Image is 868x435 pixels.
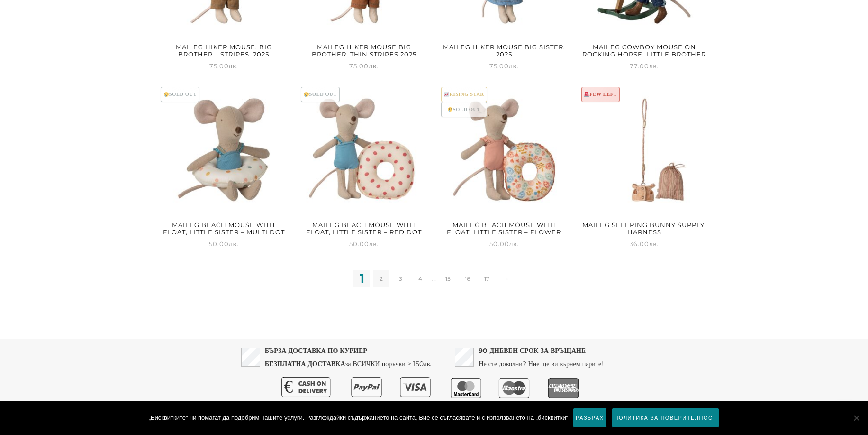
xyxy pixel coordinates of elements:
span: лв. [509,62,519,70]
strong: БЪРЗА ДОСТАВКА ПО КУРИЕР БЕЗПЛАТНА ДОСТАВКА [265,346,367,368]
span: 50.00 [489,240,519,248]
span: лв. [509,240,519,248]
span: … [431,270,437,287]
h2: Maileg Sleeping bunny supply, Harness [579,218,709,239]
span: лв. [229,62,239,70]
span: 75.00 [209,62,239,70]
a: 15 [440,270,456,287]
span: 50.00 [349,240,379,248]
a: 😢SOLD OUTMaileg Beach mouse with float, Little sister – Red dot 50.00лв. [299,85,429,250]
text: € [284,378,293,397]
span: лв. [649,62,659,70]
a: 2 [373,270,389,287]
span: 36.00 [630,240,659,248]
span: No [851,413,861,423]
strong: 90 ДНЕВЕН СРОК ЗА ВРЪЩАНЕ [479,346,586,355]
a: 🚨FEW LEFTMaileg Sleeping bunny supply, Harness 36.00лв. [579,85,709,250]
h2: Maileg Cowboy mouse on rocking horse, Little brother [579,40,709,61]
span: 50.00 [209,240,239,248]
p: Не сте доволни? Ние ще ви върнем парите! [479,344,603,370]
span: лв. [369,62,379,70]
span: 77.00 [630,62,659,70]
a: 📈RISING STAR😢SOLD OUTMaileg Beach mouse with float, Little sister – Flower 50.00лв. [440,85,569,250]
span: лв. [229,240,239,248]
a: 4 [412,270,428,287]
span: 75.00 [349,62,379,70]
h2: Maileg Hiker Mouse Big Sister, 2025 [440,40,569,61]
h2: Maileg Hiker mouse, Big brother – Stripes, 2025 [159,40,289,61]
a: 17 [479,270,495,287]
p: за ВСИЧКИ поръчки > 150лв. [265,344,432,370]
a: 16 [459,270,476,287]
span: „Бисквитките“ ни помагат да подобрим нашите услуги. Разглеждайки съдържанието на сайта, Вие се съ... [149,413,568,423]
a: Политика за поверителност [612,408,720,428]
h2: Maileg Hiker Mouse Big Brother, Thin stripes 2025 [299,40,429,61]
a: 😢SOLD OUTMaileg Beach mouse with float, Little sister – Multi dot 50.00лв. [159,85,289,250]
a: 3 [392,270,409,287]
span: 1 [353,270,370,287]
h2: Maileg Beach mouse with float, Little sister – Flower [440,218,569,239]
h2: Maileg Beach mouse with float, Little sister – Multi dot [159,218,289,239]
a: → [498,270,515,287]
a: Разбрах [573,408,606,428]
span: лв. [649,240,659,248]
span: 75.00 [489,62,519,70]
span: лв. [369,240,379,248]
h2: Maileg Beach mouse with float, Little sister – Red dot [299,218,429,239]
